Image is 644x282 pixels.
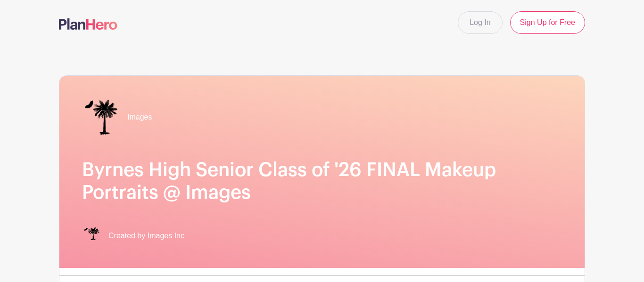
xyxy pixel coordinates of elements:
a: Sign Up for Free [510,11,585,34]
img: logo-507f7623f17ff9eddc593b1ce0a138ce2505c220e1c5a4e2b4648c50719b7d32.svg [59,18,117,30]
span: Images [127,112,152,123]
span: Created by Images Inc [108,230,184,242]
img: IMAGES%20logo%20transparenT%20PNG%20s.png [82,98,120,136]
a: Log In [458,11,502,34]
img: IMAGES%20logo%20transparenT%20PNG%20s.png [82,226,101,245]
h1: Byrnes High Senior Class of '26 FINAL Makeup Portraits @ Images [82,159,562,204]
